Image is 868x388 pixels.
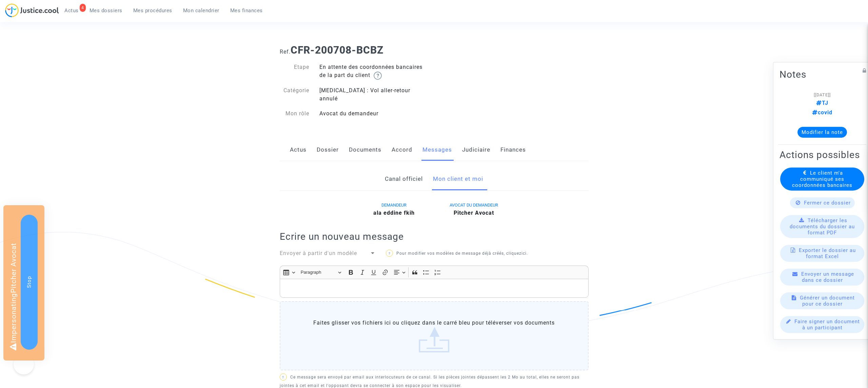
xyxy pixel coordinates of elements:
[314,110,434,118] div: Avocat du demandeur
[290,139,307,161] a: Actus
[314,86,434,103] div: [MEDICAL_DATA] : Vol aller-retour annulé
[812,109,832,116] span: covid
[14,354,34,374] iframe: Help Scout Beacon - Open
[280,279,589,298] div: Rich Text Editor, main
[462,139,490,161] a: Judiciaire
[780,69,865,80] h2: Notes
[301,268,336,276] span: Paragraph
[385,168,423,190] a: Canal officiel
[275,110,315,118] div: Mon rôle
[183,7,219,14] span: Mon calendrier
[26,276,32,288] span: Stop
[780,149,865,161] h2: Actions possibles
[133,7,172,14] span: Mes procédures
[521,251,527,256] a: ici
[794,318,860,331] span: Faire signer un document à un participant
[59,5,84,16] a: 4Actus
[804,200,851,206] span: Fermer ce dossier
[21,215,38,350] button: Stop
[373,210,415,216] b: ala eddine fkih
[3,205,44,361] div: Impersonating
[814,92,831,97] span: [[DATE]]
[178,5,225,16] a: Mon calendrier
[90,7,122,14] span: Mes dossiers
[280,266,589,279] div: Editor toolbar
[80,4,86,12] div: 4
[801,271,854,283] span: Envoyer un message dans ce dossier
[84,5,128,16] a: Mes dossiers
[797,127,847,138] button: Modifier la note
[422,139,452,161] a: Messages
[280,250,357,256] span: Envoyer à partir d'un modèle
[298,267,344,278] button: Paragraph
[792,170,852,188] span: Le client m'a communiqué ses coordonnées bancaires
[816,100,828,106] span: TJ
[790,217,855,236] span: Télécharger les documents du dossier au format PDF
[275,63,315,80] div: Etape
[280,231,589,242] h2: Ecrire un nouveau message
[291,44,383,56] b: CFR-200708-BCBZ
[433,168,483,190] a: Mon client et moi
[392,139,412,161] a: Accord
[230,7,263,14] span: Mes finances
[374,72,382,80] img: help.svg
[386,249,535,258] p: Pour modifier vos modèles de message déjà créés, cliquez .
[282,375,284,379] span: ?
[5,3,59,17] img: jc-logo.svg
[64,7,79,14] span: Actus
[500,139,526,161] a: Finances
[280,48,291,55] span: Ref.
[800,295,855,307] span: Générer un document pour ce dossier
[225,5,268,16] a: Mes finances
[349,139,381,161] a: Documents
[381,202,407,208] span: DEMANDEUR
[275,86,315,103] div: Catégorie
[454,210,494,216] b: Pitcher Avocat
[128,5,178,16] a: Mes procédures
[389,252,391,255] span: ?
[314,63,434,80] div: En attente des coordonnées bancaires de la part du client
[799,247,856,259] span: Exporter le dossier au format Excel
[450,202,498,208] span: AVOCAT DU DEMANDEUR
[317,139,339,161] a: Dossier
